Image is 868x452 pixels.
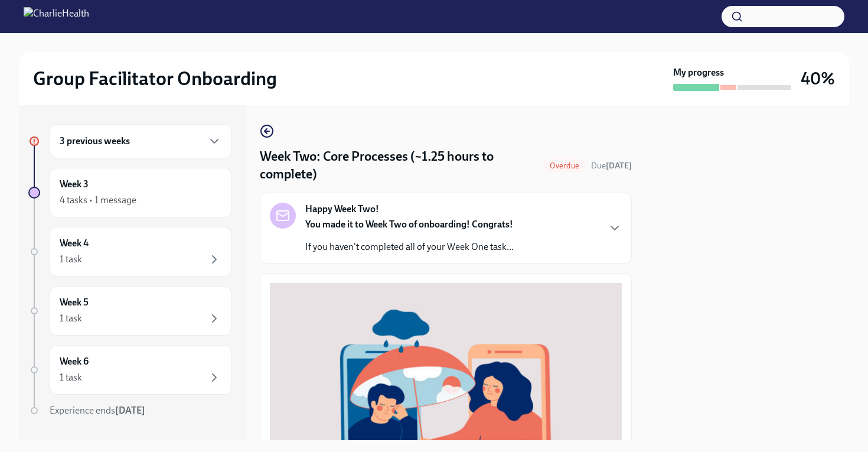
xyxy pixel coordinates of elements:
strong: My progress [673,66,724,79]
h3: 40% [801,68,835,89]
div: 4 tasks • 1 message [60,194,136,207]
img: CharlieHealth [24,7,89,26]
span: Experience ends [50,405,145,416]
h6: Week 3 [60,178,89,191]
h2: Group Facilitator Onboarding [33,67,277,90]
h6: Week 5 [60,296,89,309]
div: 1 task [60,253,82,266]
span: September 22nd, 2025 10:00 [591,160,632,171]
h6: Week 6 [60,355,89,368]
h6: Week 4 [60,237,89,250]
div: 1 task [60,371,82,384]
h4: Week Two: Core Processes (~1.25 hours to complete) [260,148,538,183]
p: If you haven't completed all of your Week One task... [305,240,514,253]
div: 1 task [60,312,82,325]
span: Due [591,161,632,171]
strong: Happy Week Two! [305,203,379,216]
strong: You made it to Week Two of onboarding! Congrats! [305,219,513,230]
a: Week 61 task [28,345,231,395]
a: Week 41 task [28,227,231,277]
a: Week 34 tasks • 1 message [28,168,231,217]
span: Overdue [543,161,586,170]
strong: [DATE] [606,161,632,171]
h6: 3 previous weeks [60,135,130,148]
strong: [DATE] [115,405,145,416]
div: 3 previous weeks [50,124,231,158]
a: Week 51 task [28,286,231,336]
